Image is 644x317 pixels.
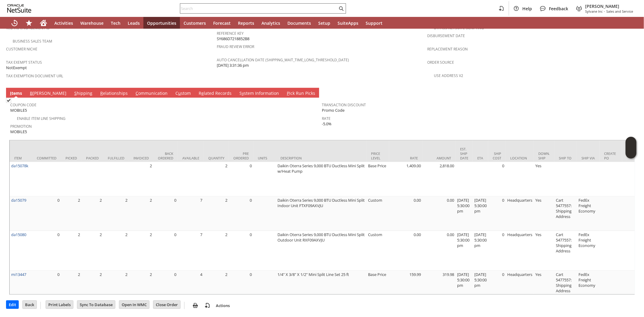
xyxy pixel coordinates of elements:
span: - [604,9,605,14]
span: Opportunities [147,20,176,26]
td: Base Price [367,271,389,294]
span: y [242,90,244,96]
td: 0.00 [389,231,422,271]
div: Packed [86,156,99,160]
a: Setup [315,17,334,29]
span: Setup [318,20,330,26]
td: 0 [229,197,253,231]
a: Pick Run Picks [285,90,317,97]
svg: logo [7,4,31,13]
a: Unrolled view on [627,89,634,96]
a: Business Sales Team [13,39,52,44]
td: 0 [488,271,506,294]
span: Warehouse [80,20,104,26]
a: Enable Item Line Shipping [17,116,66,121]
input: Open In WMC [119,301,149,309]
a: SuiteApps [334,17,362,29]
span: Sylvane Inc [585,9,603,14]
td: 2 [61,231,82,271]
span: Tech [111,20,120,26]
td: [DATE] 5:30:00 pm [456,197,473,231]
span: Help [522,6,532,11]
td: 0.00 [422,231,456,271]
span: MOBILE5 [10,107,27,113]
td: Headquarters [506,231,534,271]
td: 159.99 [389,271,422,294]
td: 4 [178,271,204,294]
span: [PERSON_NAME] [585,3,633,9]
td: Cart 5477557: Shipping Address [554,271,577,294]
img: Checked [6,98,11,103]
span: Documents [287,20,311,26]
img: add-record.svg [204,302,211,309]
td: [DATE] 5:30:00 pm [473,271,488,294]
span: Reports [238,20,254,26]
span: B [30,90,33,96]
span: Activities [54,20,73,26]
input: Print Labels [46,301,73,309]
td: Headquarters [506,271,534,294]
td: 2 [82,197,103,231]
span: SY686D7218852B8 [217,36,249,42]
a: Promotion [10,124,32,129]
td: Custom [367,197,389,231]
a: da15078k [11,163,28,168]
div: Quantity [208,156,224,160]
span: MOBILE5 [10,129,27,135]
a: B[PERSON_NAME] [28,90,68,97]
svg: Shortcuts [25,19,33,27]
div: Ship To [559,156,572,160]
span: Oracle Guided Learning Widget. To move around, please hold and drag [626,148,636,159]
a: Documents [284,17,315,29]
td: Cart 5477557: Shipping Address [554,197,577,231]
div: Location [510,156,529,160]
input: Edit [6,301,18,309]
td: Daikin Oterra Series 9,000 BTU Ductless Mini Split Outdoor Unit RXF09AXVJU [276,231,367,271]
a: Order Source [427,60,454,65]
span: SuiteApps [338,20,358,26]
td: 0 [488,162,506,197]
span: Sales and Service [606,9,633,14]
a: Auto Cancellation Date (shipping_wait_time_long_threshold_date) [217,57,349,62]
a: Customers [180,17,210,29]
a: Forecast [210,17,234,29]
span: S [74,90,77,96]
td: 2 [103,231,129,271]
td: 0 [229,162,253,197]
td: Yes [534,271,554,294]
td: 0.00 [389,197,422,231]
span: Promo Code [322,107,345,113]
td: Daikin Oterra Series 9,000 BTU Ductless Mini Split Indoor Unit FTXF09AXVJU [276,197,367,231]
a: Communication [134,90,169,97]
td: 2 [103,271,129,294]
td: 0 [488,231,506,271]
a: mi13447 [11,272,26,277]
div: Est. Ship Date [460,147,468,160]
td: 2 [129,231,153,271]
td: 7 [178,231,204,271]
span: Feedback [549,6,568,11]
td: 0 [488,197,506,231]
div: Amount [427,156,451,160]
span: -5.0% [322,121,332,127]
a: da15080 [11,232,26,237]
span: R [100,90,103,96]
a: Related Records [197,90,233,97]
img: print.svg [192,302,199,309]
a: Actions [213,303,232,308]
a: Shipping [73,90,94,97]
td: 2 [129,271,153,294]
a: Customer Niche [6,46,37,52]
span: Leads [128,20,140,26]
div: Description [280,156,362,160]
div: Price Level [371,151,385,160]
a: Use Address V2 [434,73,463,78]
td: Yes [534,231,554,271]
div: Down. Ship [538,151,550,160]
div: ETA [477,156,484,160]
a: Tech [107,17,124,29]
a: Rate [322,116,331,121]
div: Fulfilled [108,156,124,160]
td: 0 [153,197,178,231]
a: Disbursement Date [427,33,465,38]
